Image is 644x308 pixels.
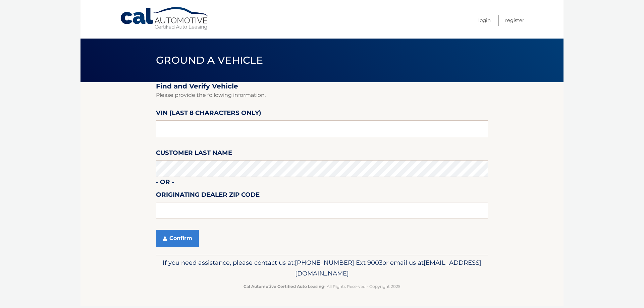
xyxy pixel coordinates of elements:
[156,54,263,66] span: Ground a Vehicle
[156,108,261,120] label: VIN (last 8 characters only)
[156,148,232,160] label: Customer Last Name
[120,7,210,30] a: Cal Automotive
[156,190,260,202] label: Originating Dealer Zip Code
[244,284,324,289] strong: Cal Automotive Certified Auto Leasing
[156,82,488,90] h2: Find and Verify Vehicle
[295,259,382,266] span: [PHONE_NUMBER] Ext 9003
[160,283,484,290] p: - All Rights Reserved - Copyright 2025
[156,230,199,247] button: Confirm
[156,90,488,100] p: Please provide the following information.
[505,15,524,26] a: Register
[478,15,491,26] a: Login
[156,177,174,189] label: - or -
[160,257,484,279] p: If you need assistance, please contact us at: or email us at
